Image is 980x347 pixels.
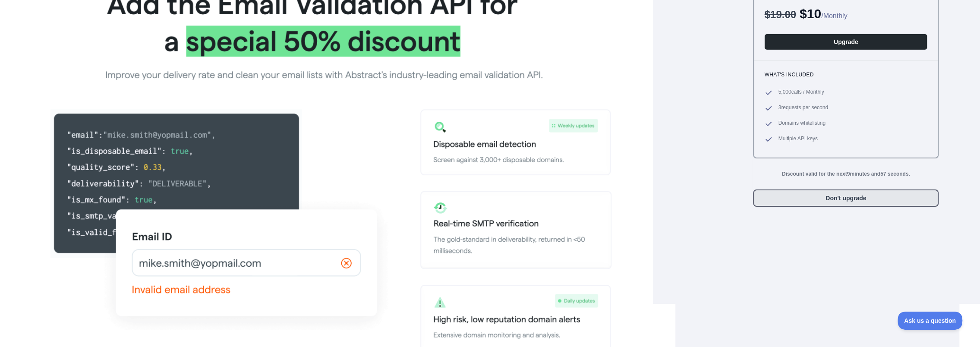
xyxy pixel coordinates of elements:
[898,312,963,330] iframe: Toggle Customer Support
[782,171,910,177] strong: Discount valid for the next 9 minutes and 57 seconds.
[764,9,796,20] span: $ 19.00
[778,120,825,128] span: Domains whitelisting
[821,12,847,19] span: / Monthly
[778,135,817,144] span: Multiple API keys
[778,104,828,113] span: 3 requests per second
[753,189,939,207] button: Don't upgrade
[764,71,927,78] h3: What's included
[800,6,821,21] span: $ 10
[778,88,824,97] span: 5,000 calls / Monthly
[764,34,927,50] button: Upgrade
